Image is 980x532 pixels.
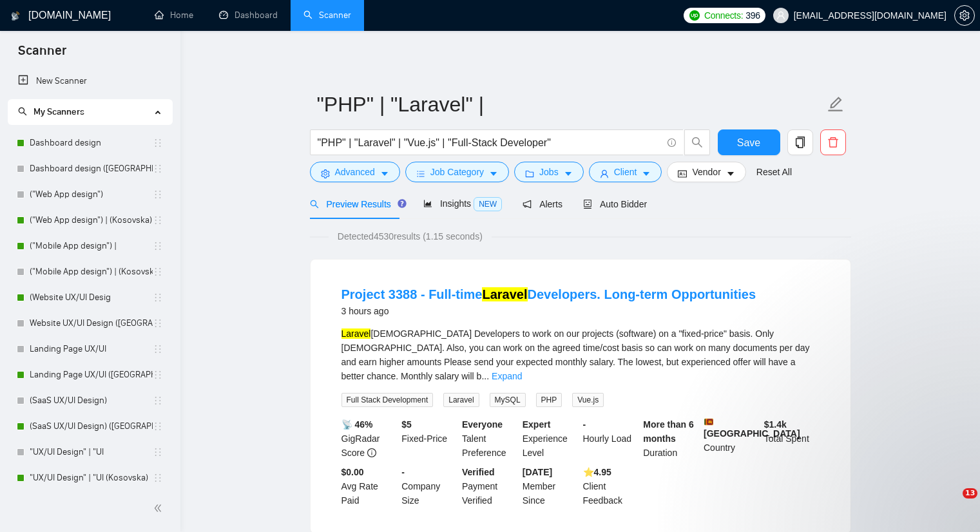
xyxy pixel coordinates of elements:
[321,169,330,178] span: setting
[401,419,412,430] b: $ 5
[8,207,172,233] li: ("Web App design") | (Kosovska)
[572,393,604,407] span: Vue.js
[153,138,163,148] span: holder
[399,417,459,460] div: Fixed-Price
[399,465,459,508] div: Company Size
[423,198,502,209] span: Insights
[30,336,153,362] a: Landing Page UX/UI
[341,393,434,407] span: Full Stack Development
[30,207,153,233] a: ("Web App design") | (Kosovska)
[459,417,520,460] div: Talent Preference
[462,419,503,430] b: Everyone
[339,465,399,508] div: Avg Rate Paid
[589,162,662,182] button: userClientcaret-down
[11,6,20,26] img: logo
[18,107,27,116] span: search
[520,465,581,508] div: Member Since
[416,169,425,178] span: bars
[692,165,720,179] span: Vendor
[8,182,172,207] li: ("Web App design")
[8,68,172,94] li: New Scanner
[8,310,172,336] li: Website UX/UI Design (Kosovska)
[153,370,163,380] span: holder
[34,106,84,117] span: My Scanners
[30,362,153,388] a: Landing Page UX/UI ([GEOGRAPHIC_DATA])
[514,162,584,182] button: folderJobscaret-down
[737,135,760,151] span: Save
[30,233,153,259] a: ("Mobile App design") |
[821,137,845,148] span: delete
[8,156,172,182] li: Dashboard design (Kosovska)
[30,156,153,182] a: Dashboard design ([GEOGRAPHIC_DATA])
[8,439,172,465] li: "UX/UI Design" | "UI
[341,327,820,383] div: [DEMOGRAPHIC_DATA] Developers to work on our projects (software) on a "fixed-price" basis. Only [...
[600,169,609,178] span: user
[523,200,532,209] span: notification
[492,371,522,381] a: Expand
[153,292,163,303] span: holder
[787,129,813,155] button: copy
[642,169,651,178] span: caret-down
[640,417,701,460] div: Duration
[963,488,977,499] span: 13
[329,229,492,243] span: Detected 4530 results (1.15 seconds)
[8,233,172,259] li: ("Mobile App design") |
[153,189,163,200] span: holder
[367,448,376,457] span: info-circle
[523,199,562,209] span: Alerts
[30,413,153,439] a: (SaaS UX/UI Design) ([GEOGRAPHIC_DATA])
[718,129,780,155] button: Save
[153,502,166,515] span: double-left
[30,130,153,156] a: Dashboard design
[18,68,162,94] a: New Scanner
[310,199,403,209] span: Preview Results
[685,137,709,148] span: search
[405,162,509,182] button: barsJob Categorycaret-down
[443,393,479,407] span: Laravel
[153,421,163,432] span: holder
[704,417,713,426] img: 🇱🇰
[153,267,163,277] span: holder
[8,465,172,491] li: "UX/UI Design" | "UI (Kosovska)
[30,259,153,285] a: ("Mobile App design") | (Kosovska)
[820,129,846,155] button: delete
[481,371,489,381] span: ...
[689,10,700,21] img: upwork-logo.png
[317,88,825,120] input: Scanner name...
[536,393,562,407] span: PHP
[8,41,77,68] span: Scanner
[643,419,694,444] b: More than 6 months
[581,417,641,460] div: Hourly Load
[30,388,153,413] a: (SaaS UX/UI Design)
[341,328,371,339] mark: Laravel
[667,162,745,182] button: idcardVendorcaret-down
[153,473,163,483] span: holder
[8,413,172,439] li: (SaaS UX/UI Design) (Kosovska)
[380,169,389,178] span: caret-down
[704,417,800,439] b: [GEOGRAPHIC_DATA]
[153,344,163,354] span: holder
[153,318,163,328] span: holder
[8,336,172,362] li: Landing Page UX/UI
[776,11,785,20] span: user
[153,447,163,457] span: holder
[955,10,974,21] span: setting
[726,169,735,178] span: caret-down
[684,129,710,155] button: search
[474,197,502,211] span: NEW
[318,135,662,151] input: Search Freelance Jobs...
[8,388,172,413] li: (SaaS UX/UI Design)
[614,165,637,179] span: Client
[8,362,172,388] li: Landing Page UX/UI (Kosovska)
[153,164,163,174] span: holder
[155,10,193,21] a: homeHome
[936,488,967,519] iframe: Intercom live chat
[745,8,760,23] span: 396
[8,285,172,310] li: (Website UX/UI Desig
[153,395,163,406] span: holder
[430,165,484,179] span: Job Category
[310,200,319,209] span: search
[564,169,573,178] span: caret-down
[423,199,432,208] span: area-chart
[303,10,351,21] a: searchScanner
